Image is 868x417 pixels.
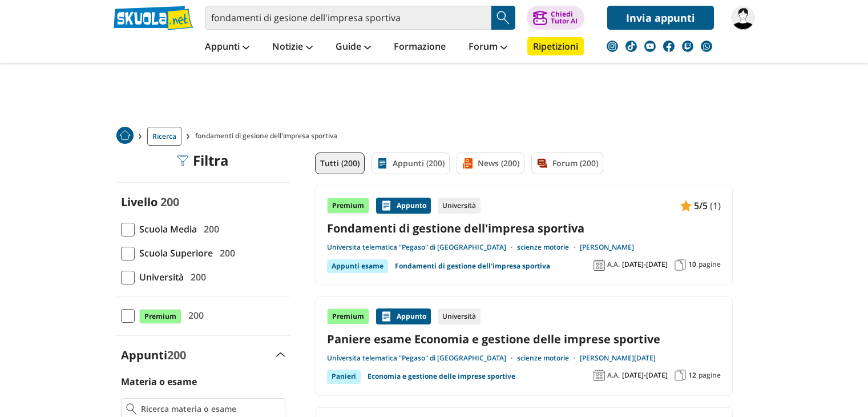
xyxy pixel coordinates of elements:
span: fondamenti di gesione dell'impresa sportiva [195,127,342,146]
a: Universita telematica "Pegaso" di [GEOGRAPHIC_DATA] [327,354,517,363]
a: Formazione [391,37,449,58]
img: Anno accademico [594,259,605,271]
a: Forum [466,37,510,58]
a: Guide [333,37,374,58]
img: Apri e chiudi sezione [276,352,285,357]
img: Pagine [675,370,686,381]
a: Fondamenti di gestione dell'impresa sportiva [395,259,550,273]
div: Filtra [177,153,229,169]
span: 12 [688,371,696,380]
span: [DATE]-[DATE] [622,371,668,380]
span: 200 [160,194,179,210]
img: News filtro contenuto [462,158,473,169]
a: Invia appunti [607,6,714,30]
span: 200 [215,246,235,260]
a: Appunti (200) [372,153,450,174]
img: Ricerca materia o esame [126,403,137,415]
a: [PERSON_NAME] [580,243,634,252]
img: Appunti contenuto [381,200,392,211]
a: Home [116,127,134,146]
span: [DATE]-[DATE] [622,260,668,269]
img: Cerca appunti, riassunti o versioni [495,9,512,26]
img: instagram [607,41,618,52]
span: 10 [688,260,696,269]
span: (1) [710,198,721,213]
a: Forum (200) [531,153,603,174]
div: Panieri [327,370,361,383]
input: Cerca appunti, riassunti o versioni [205,6,491,30]
div: Premium [327,198,369,214]
button: Search Button [491,6,515,30]
img: facebook [663,41,675,52]
a: Economia e gestione delle imprese sportive [368,370,515,383]
div: Appunto [376,308,431,324]
label: Materia o esame [121,375,197,388]
a: Paniere esame Economia e gestione delle imprese sportive [327,331,721,347]
img: Home [116,127,134,144]
a: scienze motorie [517,354,580,363]
img: youtube [644,41,656,52]
div: Premium [327,308,369,324]
a: [PERSON_NAME][DATE] [580,354,656,363]
img: Appunti filtro contenuto [377,158,388,169]
a: scienze motorie [517,243,580,252]
span: pagine [699,260,721,269]
img: tiktok [625,41,637,52]
div: Appunti esame [327,259,388,273]
input: Ricerca materia o esame [141,403,280,415]
span: Università [135,270,184,284]
span: A.A. [607,371,620,380]
img: Appunti contenuto [680,200,692,211]
a: Notizie [269,37,316,58]
label: Livello [121,194,158,210]
img: Filtra filtri mobile [177,155,188,166]
img: Anno accademico [594,370,605,381]
span: 5/5 [694,198,708,213]
img: emarangonsem01 [731,6,755,30]
span: Premium [139,309,181,324]
a: Appunti [202,37,252,58]
a: Ricerca [147,127,181,146]
span: Scuola Media [135,222,197,236]
img: Pagine [675,259,686,271]
div: Università [438,198,481,214]
span: Scuola Superiore [135,246,213,260]
a: Tutti (200) [315,153,365,174]
span: pagine [699,371,721,380]
img: Appunti contenuto [381,311,392,322]
a: Ripetizioni [527,37,584,55]
span: A.A. [607,260,620,269]
button: ChiediTutor AI [527,6,584,30]
span: 200 [167,347,186,363]
div: Università [438,308,481,324]
a: News (200) [457,153,524,174]
img: twitch [682,41,693,52]
a: Fondamenti di gestione dell'impresa sportiva [327,220,721,236]
div: Appunto [376,198,431,214]
span: 200 [186,270,206,284]
label: Appunti [121,347,186,363]
img: Forum filtro contenuto [536,158,548,169]
span: 200 [184,308,204,323]
span: 200 [199,222,219,236]
a: Universita telematica "Pegaso" di [GEOGRAPHIC_DATA] [327,243,517,252]
img: WhatsApp [701,41,712,52]
div: Chiedi Tutor AI [551,11,578,25]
